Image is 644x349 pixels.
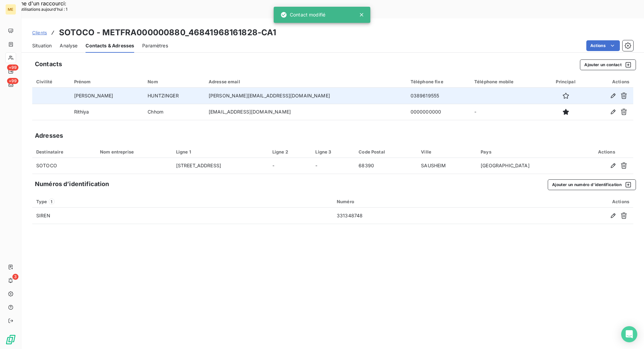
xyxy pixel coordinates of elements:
[35,59,62,69] h5: Contacts
[70,104,144,120] td: Rithiya
[35,179,109,189] h5: Numéros d’identification
[148,79,201,84] div: Nom
[268,158,312,174] td: -
[584,149,629,155] div: Actions
[205,88,407,104] td: [PERSON_NAME][EMAIL_ADDRESS][DOMAIN_NAME]
[205,104,407,120] td: [EMAIL_ADDRESS][DOMAIN_NAME]
[580,59,636,70] button: Ajouter un contact
[100,149,168,155] div: Nom entreprise
[60,42,77,49] span: Analyse
[421,149,473,155] div: Ville
[36,199,329,205] div: Type
[470,104,544,120] td: -
[586,40,620,51] button: Actions
[333,208,494,224] td: 331348748
[280,9,325,21] div: Contact modifié
[209,79,402,84] div: Adresse email
[12,274,18,280] span: 3
[32,30,47,35] span: Clients
[70,88,144,104] td: [PERSON_NAME]
[36,79,66,84] div: Civilité
[407,88,470,104] td: 0389619555
[144,88,205,104] td: HUNTZINGER
[407,104,470,120] td: 0000000000
[477,158,580,174] td: [GEOGRAPHIC_DATA]
[176,149,264,155] div: Ligne 1
[7,64,18,71] span: +99
[359,149,413,155] div: Code Postal
[311,158,355,174] td: -
[86,42,134,49] span: Contacts & Adresses
[474,79,540,84] div: Téléphone mobile
[272,149,308,155] div: Ligne 2
[337,199,490,204] div: Numéro
[59,27,276,39] h3: SOTOCO - METFRA000000880_46841968161828-CA1
[36,149,92,155] div: Destinataire
[32,208,333,224] td: SIREN
[355,158,417,174] td: 68390
[548,79,583,84] div: Principal
[74,79,140,84] div: Prénom
[591,79,629,84] div: Actions
[142,42,168,49] span: Paramètres
[7,78,18,84] span: +99
[481,149,576,155] div: Pays
[5,334,16,345] img: Logo LeanPay
[32,158,96,174] td: SOTOCO
[172,158,268,174] td: [STREET_ADDRESS]
[32,29,47,36] a: Clients
[32,42,52,49] span: Situation
[49,199,55,205] span: 1
[417,158,477,174] td: SAUSHEIM
[35,131,63,140] h5: Adresses
[144,104,205,120] td: Chhom
[411,79,466,84] div: Téléphone fixe
[315,149,351,155] div: Ligne 3
[548,179,636,190] button: Ajouter un numéro d’identification
[498,199,629,204] div: Actions
[621,326,637,342] div: Open Intercom Messenger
